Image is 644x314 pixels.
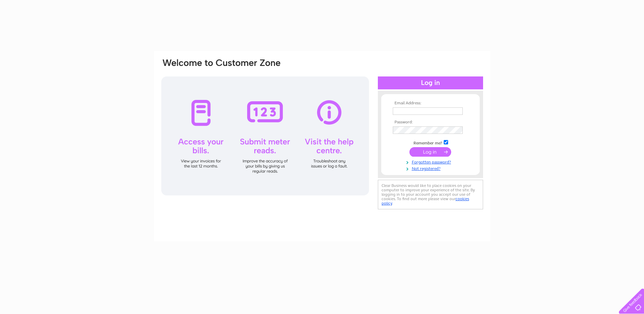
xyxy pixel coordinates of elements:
[409,147,451,157] input: Submit
[382,196,469,206] a: cookies policy
[391,139,470,146] td: Remember me?
[391,101,470,106] th: Email Address:
[391,120,470,125] th: Password:
[378,180,483,209] div: Clear Business would like to place cookies on your computer to improve your experience of the sit...
[393,165,470,171] a: Not registered?
[393,158,470,165] a: Forgotten password?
